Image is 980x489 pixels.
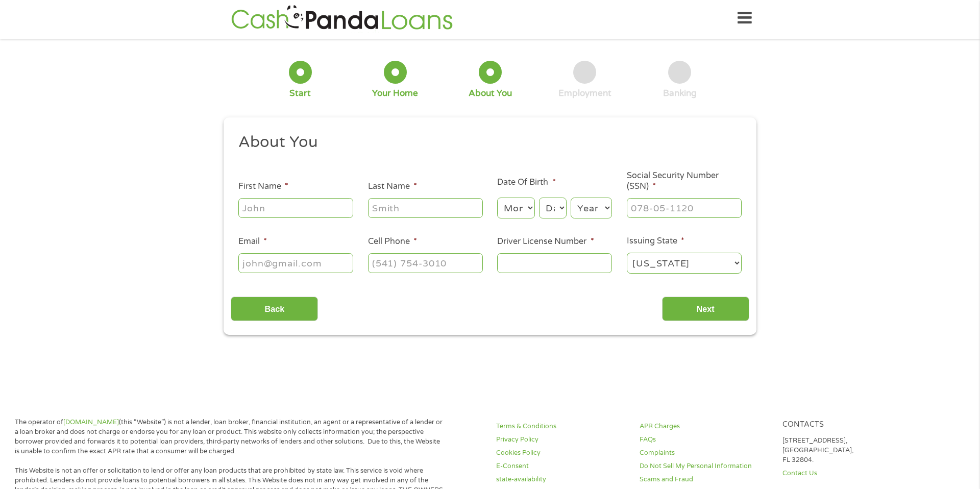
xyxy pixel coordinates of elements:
[782,469,913,478] a: Contact Us
[640,435,770,445] a: FAQs
[558,88,611,99] div: Employment
[663,88,697,99] div: Banking
[496,435,627,445] a: Privacy Policy
[368,253,483,273] input: (541) 754-3010
[372,88,418,99] div: Your Home
[231,297,318,322] input: Back
[782,420,913,430] h4: Contacts
[368,181,417,192] label: Last Name
[496,422,627,431] a: Terms & Conditions
[497,236,594,247] label: Driver License Number
[496,475,627,484] a: state-availability
[368,236,417,247] label: Cell Phone
[627,198,742,217] input: 078-05-1120
[368,198,483,217] input: Smith
[640,422,770,431] a: APR Charges
[640,448,770,458] a: Complaints
[496,448,627,458] a: Cookies Policy
[238,181,288,192] label: First Name
[497,177,555,188] label: Date Of Birth
[640,461,770,471] a: Do Not Sell My Personal Information
[238,198,353,217] input: John
[228,4,456,33] img: GetLoanNow Logo
[469,88,512,99] div: About You
[15,418,444,456] p: The operator of (this “Website”) is not a lender, loan broker, financial institution, an agent or...
[238,132,734,153] h2: About You
[627,236,684,247] label: Issuing State
[289,88,311,99] div: Start
[238,236,267,247] label: Email
[627,170,742,192] label: Social Security Number (SSN)
[238,253,353,273] input: john@gmail.com
[63,418,119,426] a: [DOMAIN_NAME]
[662,297,749,322] input: Next
[640,475,770,484] a: Scams and Fraud
[496,461,627,471] a: E-Consent
[782,436,913,465] p: [STREET_ADDRESS], [GEOGRAPHIC_DATA], FL 32804.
